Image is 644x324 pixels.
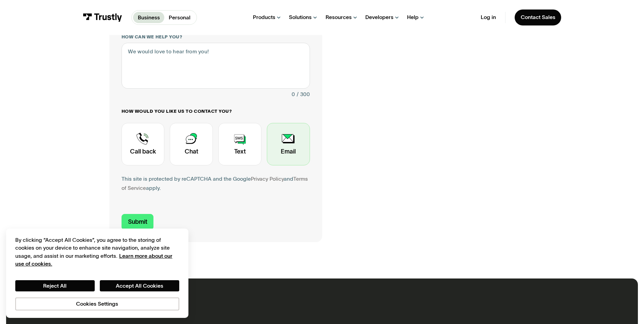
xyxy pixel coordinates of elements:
[297,90,310,99] div: / 300
[289,14,312,21] div: Solutions
[15,236,179,310] div: Privacy
[326,14,352,21] div: Resources
[15,236,179,268] div: By clicking “Accept All Cookies”, you agree to the storing of cookies on your device to enhance s...
[122,214,154,230] input: Submit
[515,10,562,25] a: Contact Sales
[122,34,310,40] label: How can we help you?
[365,14,393,21] div: Developers
[122,175,310,193] div: This site is protected by reCAPTCHA and the Google and apply.
[15,298,179,310] button: Cookies Settings
[407,14,419,21] div: Help
[251,176,284,182] a: Privacy Policy
[15,280,95,292] button: Reject All
[133,12,164,23] a: Business
[292,90,295,99] div: 0
[164,12,195,23] a: Personal
[122,176,308,191] a: Terms of Service
[481,14,496,21] a: Log in
[122,108,310,114] label: How would you like us to contact you?
[100,280,179,292] button: Accept All Cookies
[521,14,555,21] div: Contact Sales
[6,229,188,318] div: Cookie banner
[169,14,190,22] p: Personal
[138,14,160,22] p: Business
[83,13,122,22] img: Trustly Logo
[253,14,275,21] div: Products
